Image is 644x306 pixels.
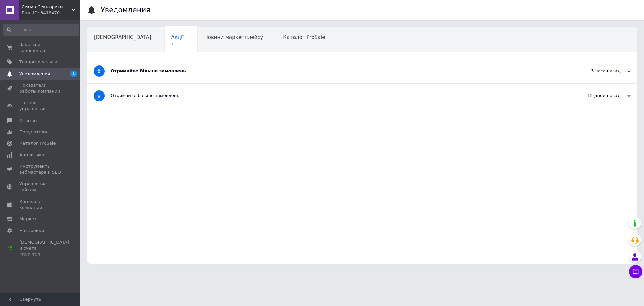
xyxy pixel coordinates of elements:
[204,34,263,40] span: Новини маркетплейсу
[94,34,151,40] span: [DEMOGRAPHIC_DATA]
[19,199,62,211] span: Кошелек компании
[22,10,80,16] div: Ваш ID: 3418470
[22,4,72,10] span: Сигма Секьюрити
[19,251,69,257] div: Prom топ
[3,24,79,36] input: Поиск
[19,42,62,54] span: Заказы и сообщения
[19,100,62,112] span: Панель управления
[283,34,325,40] span: Каталог ProSale
[19,216,37,222] span: Маркет
[563,93,631,99] div: 12 дней назад
[19,152,44,158] span: Аналитика
[19,59,57,65] span: Товары и услуги
[19,140,56,146] span: Каталог ProSale
[563,68,631,74] div: 3 часа назад
[19,82,62,94] span: Показатели работы компании
[171,42,184,47] span: 1
[19,181,62,193] span: Управление сайтом
[19,129,47,135] span: Покупатели
[171,34,184,40] span: Акції
[70,71,77,77] span: 1
[19,118,37,124] span: Отзывы
[111,93,563,99] div: Отримайте більше замовлень
[19,71,50,77] span: Уведомления
[19,239,69,258] span: [DEMOGRAPHIC_DATA] и счета
[19,163,62,175] span: Инструменты вебмастера и SEO
[111,68,563,74] div: Отримайте більше замовлень
[19,228,44,234] span: Настройки
[101,6,150,14] h1: Уведомления
[629,265,642,278] button: Чат с покупателем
